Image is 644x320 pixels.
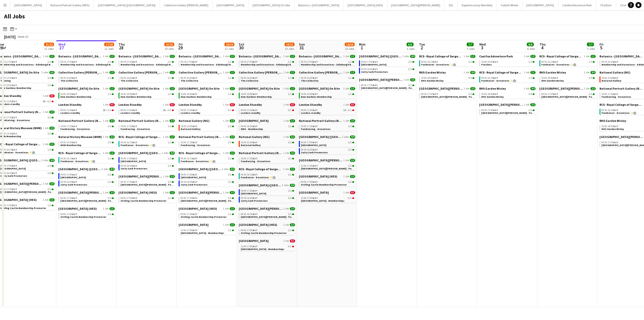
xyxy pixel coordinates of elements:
span: 10:00-19:00 [0,84,17,87]
a: 09:45-16:00BST2/2Cutty Sark Promoters [361,67,414,73]
span: 1/1 [529,61,532,63]
span: 10:00-13:00 [0,77,17,79]
a: [GEOGRAPHIC_DATA] On Site1 Job1/1 [179,87,235,90]
span: National Gallery (NG) [599,70,630,74]
span: 2/2 [408,61,412,63]
a: 10:00-19:00BST1/1Kew Gardens Membership [301,92,354,98]
span: 1/1 [350,71,355,74]
a: 09:30-17:30BST2/2[GEOGRAPHIC_DATA][PERSON_NAME] - Fundraising [421,92,474,98]
span: 1 Job [584,55,589,58]
button: National Portrait Gallery (NPG) [46,0,94,10]
span: 1/1 [589,61,592,63]
a: RHS Garden Wisley1 Job4/4 [479,87,536,90]
span: 2/2 [410,78,415,81]
span: BST [493,76,498,80]
span: 1/1 [290,55,295,58]
a: Collective Gallery [PERSON_NAME]1 Job1/1 [179,70,235,74]
span: 1/1 [230,55,235,58]
span: Royal Museums Greenwich (RMG) [359,54,401,58]
a: [GEOGRAPHIC_DATA][PERSON_NAME]1 Job2/2 [539,87,596,90]
span: 1 Job [223,71,229,74]
span: BST [192,60,197,63]
div: [GEOGRAPHIC_DATA][PERSON_NAME]1 Job2/209:30-17:30BST2/2[GEOGRAPHIC_DATA][PERSON_NAME] - Fundraising [539,87,596,100]
span: Fundraiser - Donations ✨🏥 [541,63,576,66]
span: 1/1 [228,61,231,63]
a: Collective Gallery [PERSON_NAME]1 Job1/1 [118,70,175,74]
span: 1/1 [290,71,295,74]
span: 09:30-16:00 [181,77,197,79]
span: National Gallery [601,79,621,82]
span: Kew Gardens Membership [0,86,31,90]
span: 10:00-18:00 [421,77,438,79]
span: BST [12,76,17,80]
button: Experiences by Wembley [458,0,497,10]
span: BST [553,76,558,80]
span: The Collective [120,79,138,82]
span: 2 Jobs [42,71,48,74]
span: 1/1 [109,71,115,74]
span: BST [132,76,137,80]
span: 1 Job [163,87,169,90]
span: 1/1 [350,55,355,58]
a: Conifox Adventure Park1 Job1/1 [479,54,536,58]
span: 1/1 [168,61,171,63]
span: BST [613,60,618,63]
span: Botanics - Edinburgh [118,54,162,58]
span: 09:30-16:15 [481,77,498,79]
a: 09:35-17:05BST1/1Membership and Donations - Edinburgh Botanics [301,60,354,66]
span: 1/1 [48,61,51,63]
a: 09:35-17:05BST1/1Membership and Donations - Edinburgh Botanics [0,60,54,66]
span: Collective Gallery Calton Hill [239,70,282,74]
span: Membership and Donations - Edinburgh Botanics [120,63,180,66]
span: 1 Job [283,87,289,90]
span: RHS Garden Wisley [539,70,566,74]
a: RHS Garden Wisley1 Job4/4 [419,70,475,74]
span: 2/2 [408,84,412,87]
span: 1/1 [170,71,175,74]
span: 1 Job [103,55,108,58]
span: BST [253,60,258,63]
span: 1/1 [49,55,55,58]
span: BST [192,92,197,96]
a: 10:00-19:00BST1/1Kew Gardens Membership [60,92,114,98]
span: National Portrait Gallery (NPG) [599,87,643,90]
span: RHS Garden Wisley [541,79,564,82]
span: BST [553,92,558,96]
span: BST [433,60,438,63]
div: RCS - Royal College of Surgeons1 Job1/109:30-16:15BST1/1Fundraiser - Donations ✨🏥 [479,70,536,87]
span: BST [192,76,197,80]
div: Conifox Adventure Park1 Job1/110:00-16:00BST1/1Freshers [479,54,536,70]
span: 4/4 [468,77,472,79]
div: [GEOGRAPHIC_DATA] On Site1 Job1/110:00-19:00BST1/1Kew Gardens Membership [299,87,355,103]
a: Collective Gallery [PERSON_NAME]1 Job1/1 [299,70,355,74]
div: Collective Gallery [PERSON_NAME]1 Job1/109:30-16:00BST1/1The Collective [239,70,295,87]
span: Training [0,79,11,82]
div: [GEOGRAPHIC_DATA] On Site1 Job1/110:00-19:00BST1/1Kew Gardens Membership [58,87,115,103]
span: 4/4 [470,71,475,74]
span: Kew Gardens On Site [179,87,220,90]
span: 09:30-16:00 [120,77,137,79]
a: [GEOGRAPHIC_DATA] On Site1 Job1/1 [299,87,355,90]
span: 09:35-17:05 [301,61,318,63]
span: Conifox Adventure Park [479,54,513,58]
a: 09:00-17:00BST2/2[GEOGRAPHIC_DATA] [361,60,414,66]
div: Botanics - [GEOGRAPHIC_DATA]1 Job1/109:35-17:05BST1/1Membership and Donations - Edinburgh Botanics [58,54,115,70]
span: 1/1 [468,61,472,63]
span: 09:30-16:00 [60,77,77,79]
a: 09:35-17:05BST1/1Membership and Donations - Edinburgh Botanics [120,60,174,66]
span: BST [493,92,498,96]
a: Collective Gallery [PERSON_NAME]1 Job1/1 [58,70,115,74]
span: 09:30-16:15 [541,61,558,63]
span: 1/1 [228,77,231,79]
span: Membership and Donations - Edinburgh Botanics [0,63,60,66]
a: [GEOGRAPHIC_DATA] On Site1 Job1/1 [118,87,175,90]
a: [GEOGRAPHIC_DATA] On Site1 Job1/1 [58,87,115,90]
span: 1 Job [584,87,589,90]
span: 09:35-17:05 [0,61,17,63]
span: Fundraiser - Donations ✨🏥 [421,63,456,66]
a: 10:00-18:00BST4/4RHS Garden Wisley [421,76,474,82]
span: Collective Gallery Calton Hill [58,70,102,74]
span: RCS - Royal College of Surgeons [419,54,463,58]
span: Collective Gallery Calton Hill [299,70,342,74]
span: 1/1 [288,61,292,63]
